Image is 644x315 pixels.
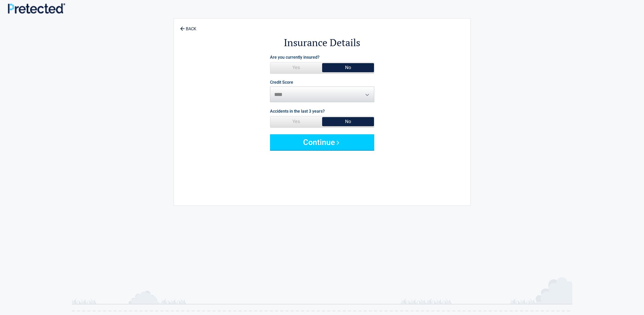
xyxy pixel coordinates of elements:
[179,22,197,31] a: BACK
[270,116,322,127] span: Yes
[203,36,442,49] h2: Insurance Details
[8,3,65,14] img: Main Logo
[270,54,320,61] label: Are you currently insured?
[270,108,325,115] label: Accidents in the last 3 years?
[322,62,374,73] span: No
[322,116,374,127] span: No
[270,80,293,84] label: Credit Score
[270,62,322,73] span: Yes
[270,134,374,150] button: Continue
